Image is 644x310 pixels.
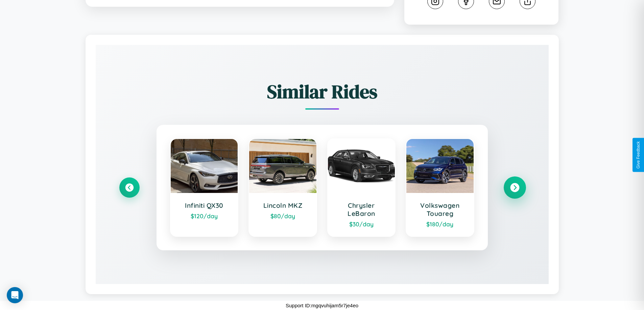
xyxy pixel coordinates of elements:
[170,138,239,237] a: Infiniti QX30$120/day
[335,201,388,218] h3: Chrysler LeBaron
[177,201,231,209] h3: Infiniti QX30
[413,201,467,218] h3: Volkswagen Touareg
[177,212,231,220] div: $ 120 /day
[335,220,388,228] div: $ 30 /day
[256,212,310,220] div: $ 80 /day
[119,79,525,105] h2: Similar Rides
[327,138,396,237] a: Chrysler LeBaron$30/day
[248,138,317,237] a: Lincoln MKZ$80/day
[286,301,358,310] p: Support ID: mgqvuhijam5r7je4eo
[406,138,474,237] a: Volkswagen Touareg$180/day
[636,141,641,169] div: Give Feedback
[7,287,23,303] div: Open Intercom Messenger
[413,220,467,228] div: $ 180 /day
[256,201,310,209] h3: Lincoln MKZ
